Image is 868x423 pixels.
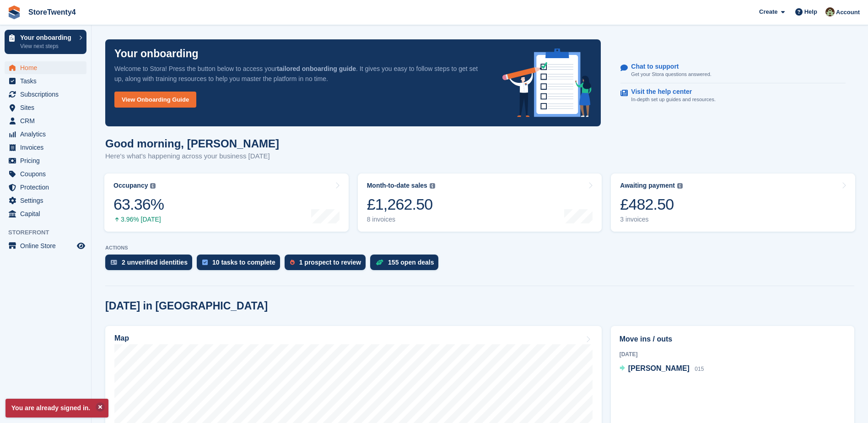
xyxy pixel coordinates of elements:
[114,334,129,342] h2: Map
[277,65,356,72] strong: tailored onboarding guide
[759,7,777,16] span: Create
[104,174,349,232] a: Occupancy 63.36% 3.96% [DATE]
[114,92,196,108] a: View Onboarding Guide
[113,182,148,190] div: Occupancy
[5,168,86,180] a: menu
[20,168,75,180] span: Coupons
[695,366,704,372] span: 015
[367,182,427,190] div: Month-to-date sales
[611,174,855,232] a: Awaiting payment £482.50 3 invoices
[620,350,846,358] div: [DATE]
[290,260,295,265] img: prospect-51fa495bee0391a8d652442698ab0144808aea92771e9ea1ae160a38d050c398.svg
[25,5,80,20] a: StoreTwenty4
[5,114,86,127] a: menu
[20,114,75,127] span: CRM
[5,239,86,252] a: menu
[5,207,86,220] a: menu
[111,260,117,265] img: verify_identity-adf6edd0f0f0b5bbfe63781bf79b02c33cf7c696d77639b501bdc392416b5a36.svg
[5,128,86,141] a: menu
[620,83,846,108] a: Visit the help center In-depth set up guides and resources.
[105,245,854,251] p: ACTIONS
[631,88,708,96] p: Visit the help center
[20,207,75,220] span: Capital
[75,240,86,251] a: Preview store
[113,216,164,223] div: 3.96% [DATE]
[7,5,21,19] img: stora-icon-8386f47178a22dfd0bd8f6a31ec36ba5ce8667c1dd55bd0f319d3a0aa187defe.svg
[105,255,197,275] a: 2 unverified identities
[105,137,279,150] h1: Good morning, [PERSON_NAME]
[5,399,108,418] p: You are already signed in.
[388,259,434,266] div: 155 open deals
[825,7,835,16] img: Lee Hanlon
[620,58,846,83] a: Chat to support Get your Stora questions answered.
[5,154,86,167] a: menu
[5,30,86,54] a: Your onboarding View next steps
[620,182,675,190] div: Awaiting payment
[8,228,91,237] span: Storefront
[105,300,268,312] h2: [DATE] in [GEOGRAPHIC_DATA]
[5,194,86,207] a: menu
[5,181,86,194] a: menu
[631,63,704,70] p: Chat to support
[5,101,86,114] a: menu
[367,195,435,214] div: £1,262.50
[150,183,156,189] img: icon-info-grey-7440780725fd019a000dd9b08b2336e03edf1995a4989e88bcd33f0948082b44.svg
[20,88,75,101] span: Subscriptions
[620,334,846,345] h2: Move ins / outs
[804,7,817,16] span: Help
[122,259,188,266] div: 2 unverified identities
[20,101,75,114] span: Sites
[285,255,370,275] a: 1 prospect to review
[367,216,435,223] div: 8 invoices
[202,260,208,265] img: task-75834270c22a3079a89374b754ae025e5fb1db73e45f91037f5363f120a921f8.svg
[105,151,279,162] p: Here's what's happening across your business [DATE]
[358,174,602,232] a: Month-to-date sales £1,262.50 8 invoices
[212,259,275,266] div: 10 tasks to complete
[502,49,592,117] img: onboarding-info-6c161a55d2c0e0a8cae90662b2fe09162a5109e8cc188191df67fb4f79e88e88.svg
[113,195,164,214] div: 63.36%
[620,195,683,214] div: £482.50
[114,64,488,84] p: Welcome to Stora! Press the button below to access your . It gives you easy to follow steps to ge...
[376,259,383,266] img: deal-1b604bf984904fb50ccaf53a9ad4b4a5d6e5aea283cecdc64d6e3604feb123c2.svg
[620,216,683,223] div: 3 invoices
[20,75,75,87] span: Tasks
[20,239,75,252] span: Online Store
[5,141,86,154] a: menu
[5,75,86,87] a: menu
[20,181,75,194] span: Protection
[677,183,683,189] img: icon-info-grey-7440780725fd019a000dd9b08b2336e03edf1995a4989e88bcd33f0948082b44.svg
[5,61,86,74] a: menu
[620,363,704,375] a: [PERSON_NAME] 015
[20,61,75,74] span: Home
[114,49,199,59] p: Your onboarding
[430,183,435,189] img: icon-info-grey-7440780725fd019a000dd9b08b2336e03edf1995a4989e88bcd33f0948082b44.svg
[628,364,690,372] span: [PERSON_NAME]
[631,70,711,78] p: Get your Stora questions answered.
[20,194,75,207] span: Settings
[20,34,75,41] p: Your onboarding
[20,128,75,141] span: Analytics
[20,141,75,154] span: Invoices
[370,255,443,275] a: 155 open deals
[836,8,860,17] span: Account
[631,96,716,103] p: In-depth set up guides and resources.
[299,259,361,266] div: 1 prospect to review
[197,255,285,275] a: 10 tasks to complete
[5,88,86,101] a: menu
[20,154,75,167] span: Pricing
[20,42,75,50] p: View next steps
